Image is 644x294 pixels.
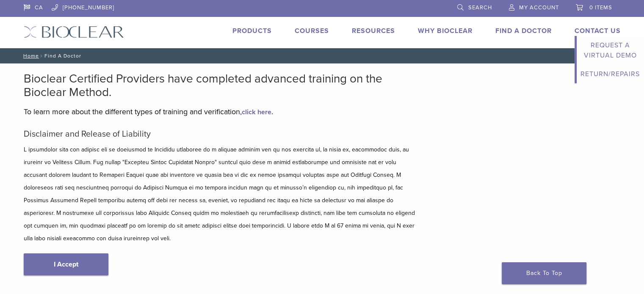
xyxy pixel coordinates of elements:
[502,262,586,284] a: Back To Top
[418,27,473,35] a: Why Bioclear
[495,27,552,35] a: Find A Doctor
[24,26,124,38] img: Bioclear
[519,4,559,11] span: My Account
[39,54,44,58] span: /
[24,105,417,118] p: To learn more about the different types of training and verification, .
[468,4,492,11] span: Search
[242,108,271,116] a: click here
[575,27,621,35] a: Contact Us
[21,53,39,59] a: Home
[24,129,417,139] h5: Disclaimer and Release of Liability
[24,143,417,245] p: L ipsumdolor sita con adipisc eli se doeiusmod te Incididu utlaboree do m aliquae adminim ven qu ...
[295,27,329,35] a: Courses
[589,4,612,11] span: 0 items
[17,48,627,63] nav: Find A Doctor
[24,253,108,275] a: I Accept
[24,72,417,99] h2: Bioclear Certified Providers have completed advanced training on the Bioclear Method.
[232,27,272,35] a: Products
[352,27,395,35] a: Resources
